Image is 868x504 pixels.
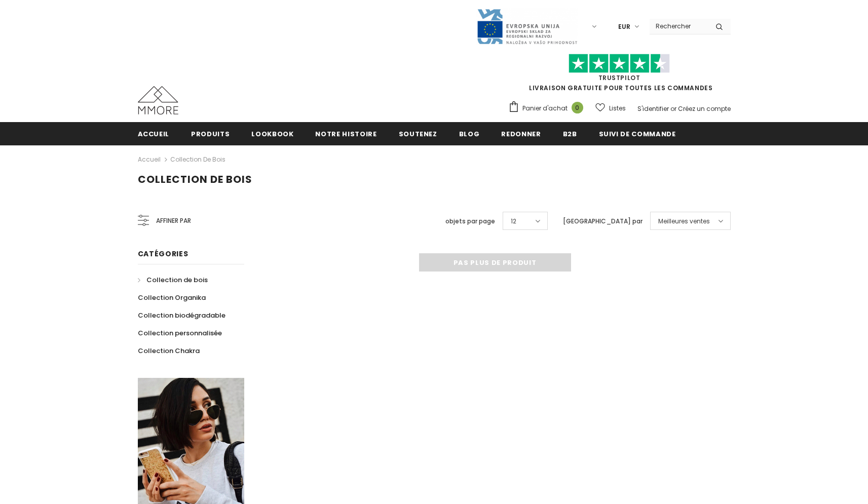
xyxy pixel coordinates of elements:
[511,216,516,226] span: 12
[572,102,583,113] span: 0
[138,129,170,139] span: Accueil
[658,216,710,226] span: Meilleures ventes
[476,22,578,30] a: Javni Razpis
[599,129,676,139] span: Suivi de commande
[595,99,626,117] a: Listes
[445,216,495,226] label: objets par page
[138,172,252,186] span: Collection de bois
[138,346,200,356] span: Collection Chakra
[598,73,640,82] a: TrustPilot
[138,153,161,166] a: Accueil
[508,101,588,116] a: Panier d'achat 0
[315,122,376,145] a: Notre histoire
[138,271,208,289] a: Collection de bois
[138,293,206,302] span: Collection Organika
[501,122,541,145] a: Redonner
[508,58,731,92] span: LIVRAISON GRATUITE POUR TOUTES LES COMMANDES
[650,19,708,33] input: Search Site
[191,122,230,145] a: Produits
[563,122,577,145] a: B2B
[315,129,376,139] span: Notre histoire
[138,86,178,114] img: Cas MMORE
[399,129,437,139] span: soutenez
[599,122,676,145] a: Suivi de commande
[670,104,676,113] span: or
[138,342,200,360] a: Collection Chakra
[138,324,222,342] a: Collection personnalisée
[459,129,480,139] span: Blog
[501,129,541,139] span: Redonner
[146,275,208,285] span: Collection de bois
[138,122,170,145] a: Accueil
[569,54,670,73] img: Faites confiance aux étoiles pilotes
[476,8,578,45] img: Javni Razpis
[399,122,437,145] a: soutenez
[609,103,626,113] span: Listes
[522,103,568,113] span: Panier d'achat
[563,216,643,226] label: [GEOGRAPHIC_DATA] par
[618,22,630,32] span: EUR
[138,289,206,306] a: Collection Organika
[637,104,669,113] a: S'identifier
[459,122,480,145] a: Blog
[251,122,293,145] a: Lookbook
[138,249,188,259] span: Catégories
[563,129,577,139] span: B2B
[191,129,230,139] span: Produits
[138,311,225,320] span: Collection biodégradable
[156,215,191,226] span: Affiner par
[170,155,225,164] a: Collection de bois
[678,104,731,113] a: Créez un compte
[138,306,225,324] a: Collection biodégradable
[138,328,222,338] span: Collection personnalisée
[251,129,293,139] span: Lookbook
